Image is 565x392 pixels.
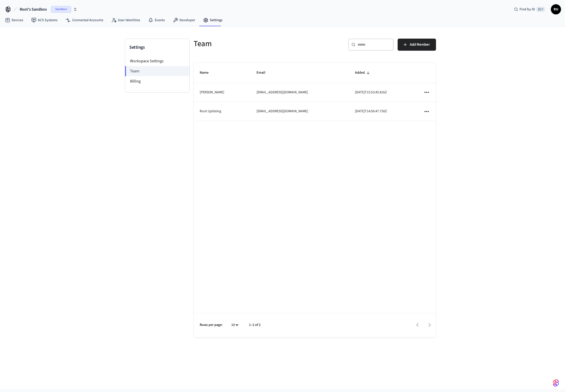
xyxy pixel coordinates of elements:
button: RU [551,4,561,14]
span: Add Member [410,41,430,48]
a: Events [144,16,169,25]
td: [EMAIL_ADDRESS][DOMAIN_NAME] [250,102,349,121]
span: Email [256,69,272,77]
table: sticky table [194,63,436,121]
img: SeamLogoGradient.69752ec5.svg [553,379,559,387]
span: Root's Sandbox [20,6,47,12]
a: Settings [199,16,226,25]
span: RU [551,5,560,14]
h3: Settings [129,44,185,51]
a: Devices [1,16,27,25]
td: [DATE]T14:56:47.750Z [349,102,417,121]
li: Workspace Settings [125,56,189,66]
a: Connected Accounts [62,16,107,25]
a: Developer [169,16,199,25]
span: Name [200,69,215,77]
span: Sandbox [51,6,71,13]
td: Root Uplisting [194,102,250,121]
li: Team [125,66,189,76]
button: Add Member [398,39,436,51]
a: ACS Systems [27,16,62,25]
span: ⌘ K [536,7,545,12]
li: Billing [125,76,189,86]
td: [DATE]T15:53:45.826Z [349,83,417,102]
td: [PERSON_NAME] [194,83,250,102]
div: Find by ID⌘ K [510,5,549,14]
div: 10 [229,321,241,329]
span: Added [355,69,371,77]
h5: Team [194,39,312,49]
td: [EMAIL_ADDRESS][DOMAIN_NAME] [250,83,349,102]
a: User Identities [107,16,144,25]
span: Find by ID [520,7,535,12]
p: Rows per page: [200,322,223,328]
p: 1–2 of 2 [249,322,261,328]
